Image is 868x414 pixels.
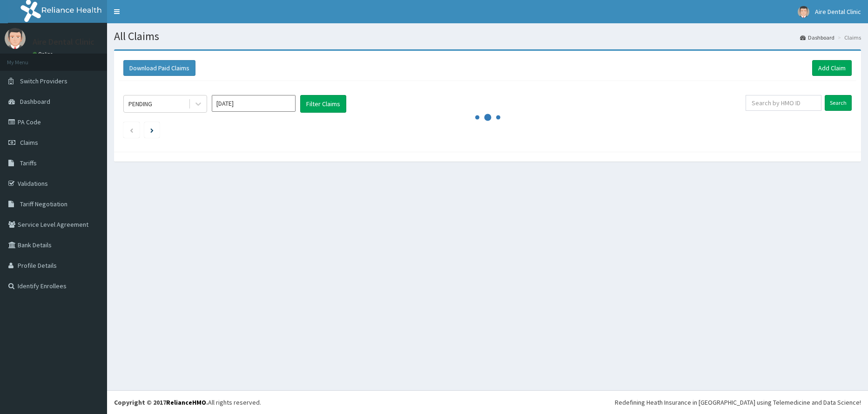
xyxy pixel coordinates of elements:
a: Add Claim [812,60,852,76]
input: Select Month and Year [212,95,296,112]
svg: audio-loading [474,103,502,131]
strong: Copyright © 2017 . [114,398,208,407]
input: Search [825,95,852,111]
a: Next page [150,126,154,134]
p: Aire Dental Clinic [33,38,94,46]
a: RelianceHMO [166,398,206,407]
a: Dashboard [800,34,834,41]
footer: All rights reserved. [107,390,868,414]
span: Aire Dental Clinic [815,7,861,16]
li: Claims [835,34,861,41]
button: Filter Claims [300,95,346,113]
div: PENDING [128,99,152,109]
a: Online [33,51,55,57]
span: Dashboard [20,97,50,106]
a: Previous page [129,126,134,134]
img: User Image [798,6,809,18]
span: Tariff Negotiation [20,200,67,208]
span: Tariffs [20,159,37,167]
span: Claims [20,138,38,147]
div: Redefining Heath Insurance in [GEOGRAPHIC_DATA] using Telemedicine and Data Science! [615,398,861,407]
input: Search by HMO ID [746,95,821,111]
img: User Image [5,28,26,49]
span: Switch Providers [20,77,67,85]
button: Download Paid Claims [123,60,195,76]
h1: All Claims [114,30,861,42]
